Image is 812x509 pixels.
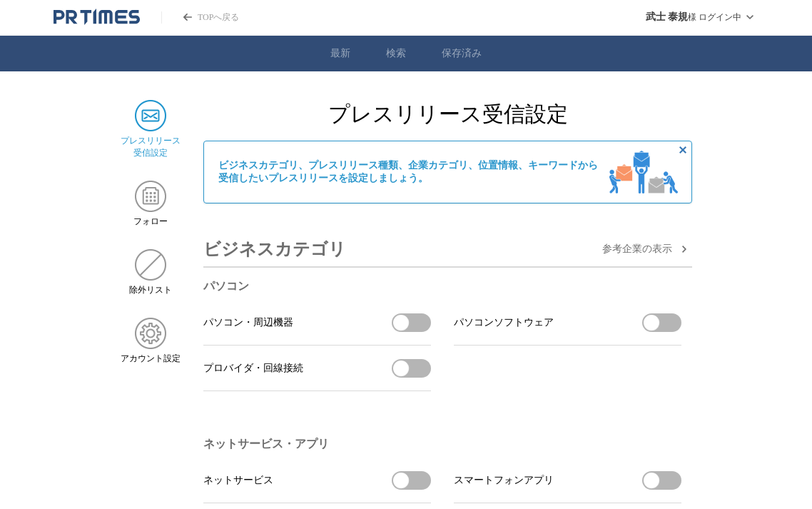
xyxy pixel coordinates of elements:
[54,9,140,26] a: PR TIMESのトップページはこちら
[135,318,166,349] img: アカウント設定
[120,318,181,365] a: アカウント設定アカウント設定
[203,474,273,487] span: ネットサービス
[203,100,692,129] h2: プレスリリース受信設定
[129,284,172,296] span: 除外リスト
[386,47,406,60] a: 検索
[454,474,554,487] span: スマートフォンアプリ
[161,11,239,24] a: PR TIMESのトップページはこちら
[203,362,303,375] span: プロバイダ・回線接続
[120,100,181,159] a: プレスリリース 受信設定プレスリリース 受信設定
[135,181,166,212] img: フォロー
[674,141,691,158] button: 非表示にする
[203,279,681,294] h3: パソコン
[602,241,692,258] button: 参考企業の表示
[330,47,350,60] a: 最新
[121,135,181,159] span: プレスリリース 受信設定
[454,316,554,329] span: パソコンソフトウェア
[602,243,672,256] span: 参考企業の 表示
[646,11,689,24] span: 武士 泰規
[442,47,482,60] a: 保存済み
[203,316,293,329] span: パソコン・周辺機器
[121,353,181,365] span: アカウント設定
[203,232,346,266] h3: ビジネスカテゴリ
[203,437,681,452] h3: ネットサービス・アプリ
[133,216,168,228] span: フォロー
[120,181,181,228] a: フォローフォロー
[135,100,166,131] img: プレスリリース 受信設定
[135,249,166,281] img: 除外リスト
[120,249,181,296] a: 除外リスト除外リスト
[218,159,598,185] span: ビジネスカテゴリ、プレスリリース種類、企業カテゴリ、位置情報、キーワードから 受信したいプレスリリースを設定しましょう。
